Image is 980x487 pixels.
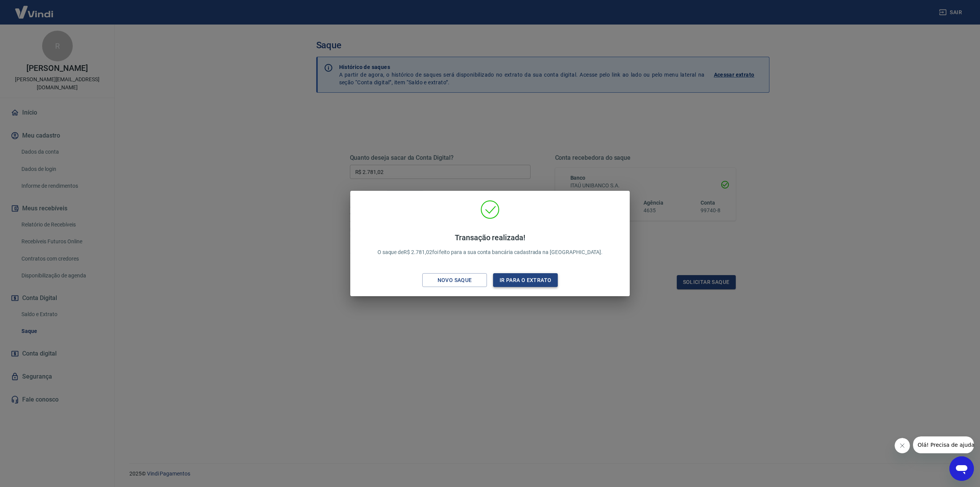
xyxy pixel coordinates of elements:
span: Olá! Precisa de ajuda? [5,5,64,11]
iframe: Botão para abrir a janela de mensagens [949,456,974,481]
p: O saque de R$ 2.781,02 foi feito para a sua conta bancária cadastrada na [GEOGRAPHIC_DATA]. [377,233,603,256]
button: Ir para o extrato [493,273,558,287]
button: Novo saque [422,273,487,287]
iframe: Fechar mensagem [895,438,910,453]
div: Novo saque [428,275,481,285]
iframe: Mensagem da empresa [913,436,974,453]
h4: Transação realizada! [377,233,603,242]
